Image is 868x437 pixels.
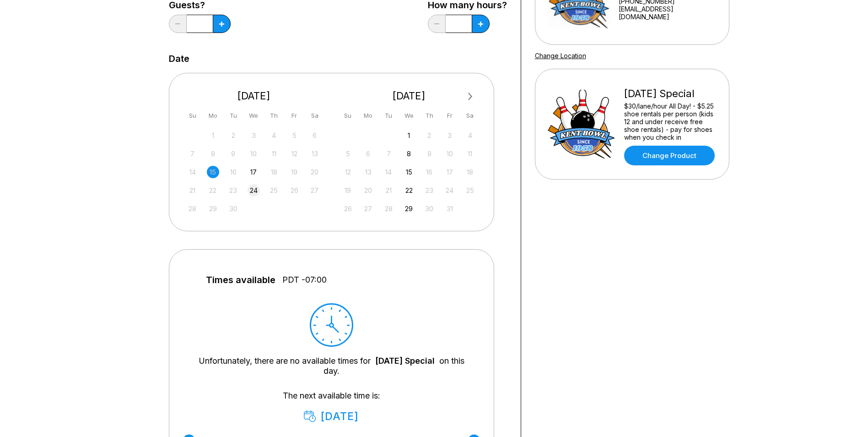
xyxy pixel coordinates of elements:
[375,356,435,366] a: [DATE] Special
[288,184,301,197] div: Not available Friday, September 26th, 2025
[308,147,321,160] div: Not available Saturday, September 13th, 2025
[308,129,321,142] div: Not available Saturday, September 6th, 2025
[186,166,199,178] div: Not available Sunday, September 14th, 2025
[308,184,321,197] div: Not available Saturday, September 27th, 2025
[308,166,321,178] div: Not available Saturday, September 20th, 2025
[288,129,301,142] div: Not available Friday, September 5th, 2025
[342,184,354,197] div: Not available Sunday, October 19th, 2025
[464,184,476,197] div: Not available Saturday, October 25th, 2025
[206,275,275,285] span: Times available
[268,147,280,160] div: Not available Thursday, September 11th, 2025
[383,202,395,215] div: Not available Tuesday, October 28th, 2025
[383,109,395,122] div: Tu
[443,129,456,142] div: Not available Friday, October 3rd, 2025
[248,166,260,178] div: Choose Wednesday, September 17th, 2025
[288,166,301,178] div: Not available Friday, September 19th, 2025
[443,109,456,122] div: Fr
[624,146,715,165] a: Change Product
[340,128,478,215] div: month 2025-10
[403,184,415,197] div: Choose Wednesday, October 22nd, 2025
[207,109,219,122] div: Mo
[464,147,476,160] div: Not available Saturday, October 11th, 2025
[207,166,219,178] div: Not available Monday, September 15th, 2025
[207,147,219,160] div: Not available Monday, September 8th, 2025
[342,166,354,178] div: Not available Sunday, October 12th, 2025
[443,202,456,215] div: Not available Friday, October 31st, 2025
[304,410,359,423] div: [DATE]
[383,184,395,197] div: Not available Tuesday, October 21st, 2025
[383,166,395,178] div: Not available Tuesday, October 14th, 2025
[619,5,717,21] a: [EMAIL_ADDRESS][DOMAIN_NAME]
[268,109,280,122] div: Th
[383,147,395,160] div: Not available Tuesday, October 7th, 2025
[547,90,616,158] img: Wednesday Special
[423,202,436,215] div: Not available Thursday, October 30th, 2025
[197,356,466,376] div: Unfortunately, there are no available times for on this day.
[227,184,239,197] div: Not available Tuesday, September 23rd, 2025
[362,202,374,215] div: Not available Monday, October 27th, 2025
[227,109,239,122] div: Tu
[207,184,219,197] div: Not available Monday, September 22nd, 2025
[403,129,415,142] div: Choose Wednesday, October 1st, 2025
[403,147,415,160] div: Choose Wednesday, October 8th, 2025
[186,202,199,215] div: Not available Sunday, September 28th, 2025
[423,184,436,197] div: Not available Thursday, October 23rd, 2025
[443,147,456,160] div: Not available Friday, October 10th, 2025
[308,109,321,122] div: Sa
[227,147,239,160] div: Not available Tuesday, September 9th, 2025
[282,275,327,285] span: PDT -07:00
[185,128,323,215] div: month 2025-09
[248,147,260,160] div: Not available Wednesday, September 10th, 2025
[248,129,260,142] div: Not available Wednesday, September 3rd, 2025
[268,184,280,197] div: Not available Thursday, September 25th, 2025
[362,147,374,160] div: Not available Monday, October 6th, 2025
[464,129,476,142] div: Not available Saturday, October 4th, 2025
[186,147,199,160] div: Not available Sunday, September 7th, 2025
[443,184,456,197] div: Not available Friday, October 24th, 2025
[268,166,280,178] div: Not available Thursday, September 18th, 2025
[227,202,239,215] div: Not available Tuesday, September 30th, 2025
[624,102,717,141] div: $30/lane/hour All Day! - $5.25 shoe rentals per person (kids 12 and under receive free shoe renta...
[207,129,219,142] div: Not available Monday, September 1st, 2025
[227,166,239,178] div: Not available Tuesday, September 16th, 2025
[403,202,415,215] div: Choose Wednesday, October 29th, 2025
[463,89,478,104] button: Next Month
[288,109,301,122] div: Fr
[423,166,436,178] div: Not available Thursday, October 16th, 2025
[464,109,476,122] div: Sa
[248,109,260,122] div: We
[362,166,374,178] div: Not available Monday, October 13th, 2025
[464,166,476,178] div: Not available Saturday, October 18th, 2025
[338,90,480,102] div: [DATE]
[248,184,260,197] div: Choose Wednesday, September 24th, 2025
[403,109,415,122] div: We
[227,129,239,142] div: Not available Tuesday, September 2nd, 2025
[268,129,280,142] div: Not available Thursday, September 4th, 2025
[186,184,199,197] div: Not available Sunday, September 21st, 2025
[342,147,354,160] div: Not available Sunday, October 5th, 2025
[423,147,436,160] div: Not available Thursday, October 9th, 2025
[624,87,717,100] div: [DATE] Special
[443,166,456,178] div: Not available Friday, October 17th, 2025
[403,166,415,178] div: Choose Wednesday, October 15th, 2025
[342,109,354,122] div: Su
[169,54,189,64] label: Date
[342,202,354,215] div: Not available Sunday, October 26th, 2025
[535,52,586,60] a: Change Location
[207,202,219,215] div: Not available Monday, September 29th, 2025
[423,109,436,122] div: Th
[423,129,436,142] div: Not available Thursday, October 2nd, 2025
[186,109,199,122] div: Su
[288,147,301,160] div: Not available Friday, September 12th, 2025
[362,184,374,197] div: Not available Monday, October 20th, 2025
[197,391,466,423] div: The next available time is:
[183,90,325,102] div: [DATE]
[362,109,374,122] div: Mo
